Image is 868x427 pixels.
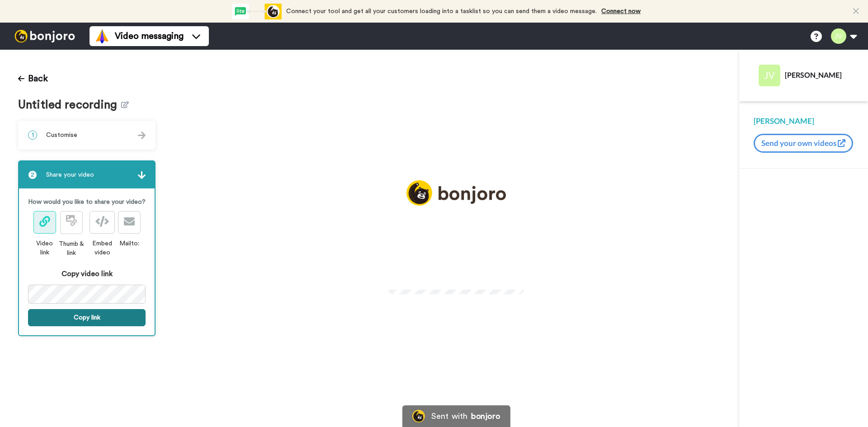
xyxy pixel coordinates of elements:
span: Customise [46,131,77,140]
img: arrow.svg [138,131,146,139]
div: Video link [33,239,57,257]
div: animation [232,4,282,19]
a: Connect now [601,8,641,14]
span: 1 [28,131,37,140]
span: Untitled recording [18,99,121,112]
a: Bonjoro LogoSent withbonjoro [402,405,510,427]
img: logo_full.png [406,180,506,206]
span: Connect your tool and get all your customers loading into a tasklist so you can send them a video... [286,8,597,14]
button: Copy link [28,309,146,326]
img: arrow.svg [138,171,146,179]
div: bonjoro [471,412,500,420]
img: Bonjoro Logo [412,410,425,422]
span: Share your video [46,170,94,179]
img: Profile Image [759,65,780,86]
button: Back [18,68,48,89]
img: vm-color.svg [95,29,109,43]
button: Send your own videos [754,134,853,153]
div: Copy video link [28,268,146,279]
p: How would you like to share your video? [28,197,146,206]
span: 2 [28,170,37,179]
img: bj-logo-header-white.svg [11,30,79,42]
div: Embed video [86,239,118,257]
div: Sent with [431,412,467,420]
div: [PERSON_NAME] [754,116,854,127]
div: Thumb & link [56,239,86,258]
span: Video messaging [115,30,184,42]
div: 1Customise [18,121,156,150]
div: [PERSON_NAME] [785,70,853,79]
img: Full screen [507,273,516,282]
div: Mailto: [118,239,141,248]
